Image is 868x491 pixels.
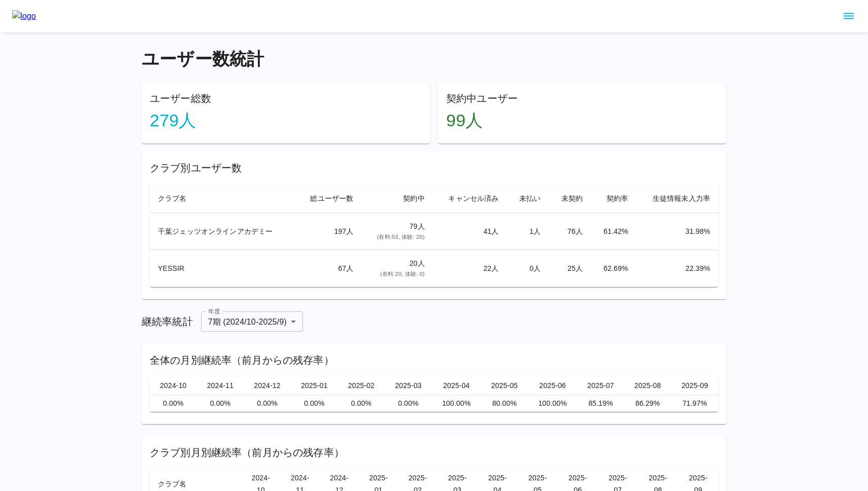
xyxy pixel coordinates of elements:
h6: 継続率統計 [142,313,193,330]
th: 2025-09 [671,376,718,395]
td: 0.00% [244,395,291,412]
h4: 279 人 [150,110,422,131]
th: 2025-02 [338,376,385,395]
td: 0.00% [197,395,244,412]
th: キャンセル済み [433,184,507,213]
td: 67 人 [295,250,361,287]
h6: クラブ別ユーザー数 [150,160,718,176]
td: 千葉ジェッツオンラインアカデミー [150,213,295,250]
td: 62.69 % [591,250,636,287]
td: 22.39 % [636,250,718,287]
td: 20 人 [361,250,432,287]
img: logo [12,10,36,22]
th: 契約率 [591,184,636,213]
th: 2025-08 [624,376,672,395]
td: 85.19% [577,395,624,412]
th: 2024-10 [150,376,197,395]
h6: 契約中ユーザー [446,90,718,107]
th: クラブ名 [150,184,295,213]
span: (有料: 53 , 体験: 26 ) [377,234,425,240]
td: 41 人 [433,213,507,250]
td: 1 人 [507,213,549,250]
h4: 99 人 [446,110,718,131]
td: 25 人 [549,250,591,287]
td: 0 人 [507,250,549,287]
label: 年度 [208,307,220,315]
td: 197 人 [295,213,361,250]
th: 2025-07 [577,376,624,395]
span: (有料: 20 , 体験: 0 ) [380,271,425,277]
td: 0.00% [150,395,197,412]
td: 79 人 [361,213,432,250]
th: 2024-12 [244,376,291,395]
td: 0.00% [385,395,432,412]
th: 2025-05 [481,376,528,395]
td: 80.00% [481,395,528,412]
td: 31.98 % [636,213,718,250]
th: 総ユーザー数 [295,184,361,213]
th: 生徒情報未入力率 [636,184,718,213]
td: 61.42 % [591,213,636,250]
td: 86.29% [624,395,672,412]
td: 100.00% [528,395,577,412]
td: 71.97% [671,395,718,412]
h4: ユーザー数統計 [142,49,726,70]
th: 2025-01 [291,376,338,395]
th: 未契約 [549,184,591,213]
td: YESSIR [150,250,295,287]
h6: ユーザー総数 [150,90,422,107]
th: 契約中 [361,184,432,213]
h6: 全体の月別継続率（前月からの残存率） [150,352,718,368]
td: 0.00% [338,395,385,412]
th: 2024-11 [197,376,244,395]
td: 22 人 [433,250,507,287]
th: 未払い [507,184,549,213]
th: 2025-04 [432,376,481,395]
div: 7期 (2024/10-2025/9) [201,311,303,332]
td: 0.00% [291,395,338,412]
td: 76 人 [549,213,591,250]
h6: クラブ別月別継続率（前月からの残存率） [150,444,718,461]
button: sidemenu [840,8,857,25]
td: 100.00% [432,395,481,412]
th: 2025-03 [385,376,432,395]
th: 2025-06 [528,376,577,395]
